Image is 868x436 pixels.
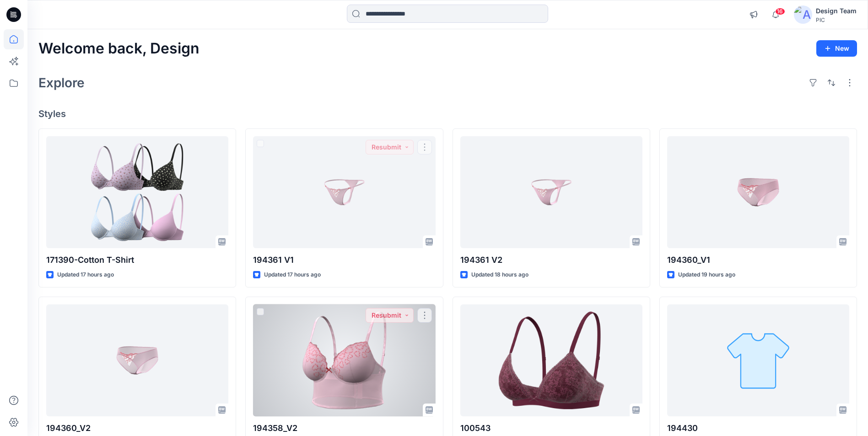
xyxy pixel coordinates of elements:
[471,270,528,280] p: Updated 18 hours ago
[460,136,642,248] a: 194361 V2
[253,136,435,248] a: 194361 V1
[667,254,849,266] p: 194360_V1
[46,422,228,435] p: 194360_V2
[775,8,785,15] span: 16
[38,108,857,119] h4: Styles
[794,5,812,24] img: avatar
[264,270,321,280] p: Updated 17 hours ago
[46,136,228,248] a: 171390-Cotton T-Shirt
[46,304,228,416] a: 194360_V2
[46,254,228,266] p: 171390-Cotton T-Shirt
[816,40,857,57] button: New
[460,304,642,416] a: 100543
[38,75,85,90] h2: Explore
[678,270,735,280] p: Updated 19 hours ago
[460,254,642,266] p: 194361 V2
[253,422,435,435] p: 194358_V2
[460,422,642,435] p: 100543
[667,304,849,416] a: 194430
[667,422,849,435] p: 194430
[816,16,857,23] div: PIC
[253,304,435,416] a: 194358_V2
[253,254,435,266] p: 194361 V1
[57,270,114,280] p: Updated 17 hours ago
[667,136,849,248] a: 194360_V1
[38,40,199,57] h2: Welcome back, Design
[816,5,857,16] div: Design Team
